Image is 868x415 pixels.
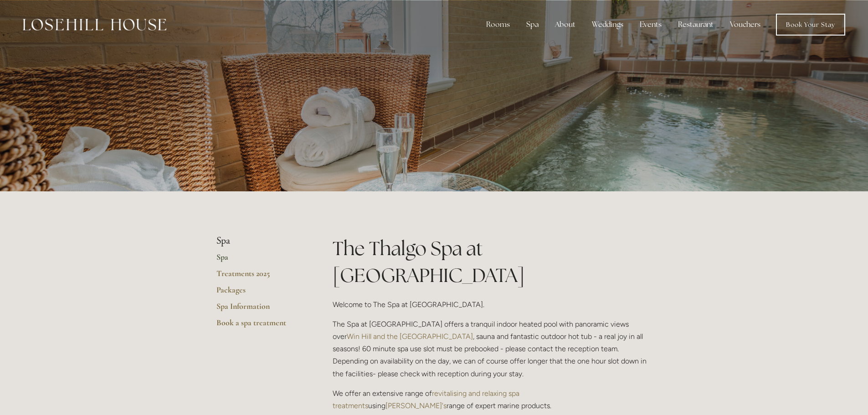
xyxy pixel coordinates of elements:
p: The Spa at [GEOGRAPHIC_DATA] offers a tranquil indoor heated pool with panoramic views over , sau... [333,318,652,380]
div: About [548,15,583,34]
a: Vouchers [723,15,768,34]
a: Treatments 2025 [216,268,303,285]
a: Book Your Stay [776,14,845,36]
a: Spa Information [216,301,303,318]
a: Spa [216,252,303,268]
a: Book a spa treatment [216,318,303,334]
h1: The Thalgo Spa at [GEOGRAPHIC_DATA] [333,235,652,289]
div: Spa [519,15,546,34]
div: Events [632,15,669,34]
div: Weddings [585,15,631,34]
a: Win Hill and the [GEOGRAPHIC_DATA] [347,332,473,341]
a: [PERSON_NAME]'s [385,401,447,410]
p: Welcome to The Spa at [GEOGRAPHIC_DATA]. [333,298,652,311]
div: Rooms [479,15,517,34]
li: Spa [216,235,303,247]
div: Restaurant [671,15,721,34]
a: Packages [216,285,303,301]
p: We offer an extensive range of using range of expert marine products. [333,387,652,412]
img: Losehill House [23,19,166,31]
